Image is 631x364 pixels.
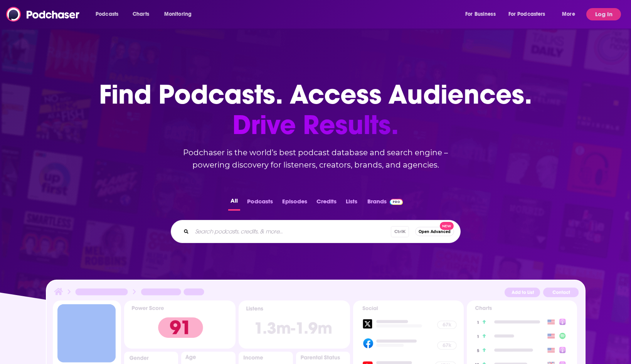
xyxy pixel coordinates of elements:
[171,220,461,243] div: Search podcasts, credits, & more...
[162,146,470,171] h2: Podchaser is the world’s best podcast database and search engine – powering discovery for listene...
[343,196,360,211] button: Lists
[390,199,403,205] img: Podchaser Pro
[460,8,505,20] button: open menu
[465,9,496,20] span: For Business
[239,300,350,349] img: Podcast Insights Listens
[124,300,236,349] img: Podcast Insights Power score
[245,196,275,211] button: Podcasts
[391,226,409,237] span: Ctrl K
[503,8,557,20] button: open menu
[99,79,532,140] h1: Find Podcasts. Access Audiences.
[164,9,192,20] span: Monitoring
[90,8,128,20] button: open menu
[586,8,621,20] button: Log In
[6,7,80,22] img: Podchaser - Follow, Share and Rate Podcasts
[280,196,310,211] button: Episodes
[99,110,532,140] span: Drive Results.
[96,9,118,20] span: Podcasts
[133,9,149,20] span: Charts
[128,8,154,20] a: Charts
[562,9,575,20] span: More
[314,196,339,211] button: Credits
[419,230,451,234] span: Open Advanced
[367,196,403,211] a: BrandsPodchaser Pro
[192,225,391,238] input: Search podcasts, credits, & more...
[53,287,579,300] img: Podcast Insights Header
[508,9,545,20] span: For Podcasters
[415,227,454,236] button: Open AdvancedNew
[228,196,240,211] button: All
[159,8,202,20] button: open menu
[557,8,585,20] button: open menu
[440,222,454,230] span: New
